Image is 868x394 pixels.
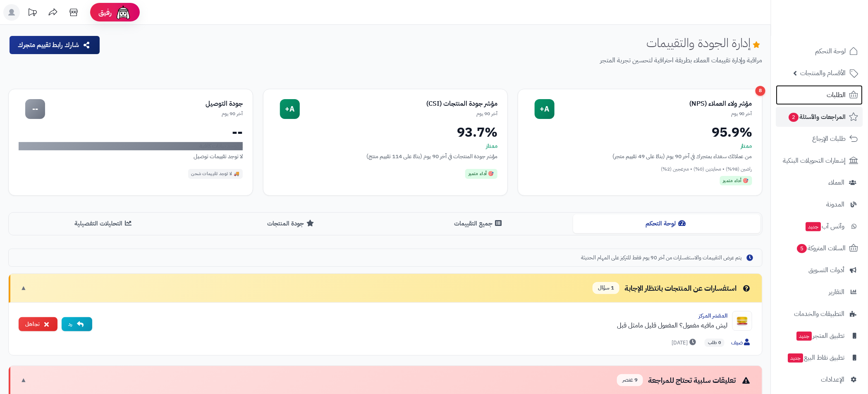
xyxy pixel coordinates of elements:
button: تجاهل [19,317,57,332]
div: استفسارات عن المنتجات بانتظار الإجابة [593,282,752,294]
a: التطبيقات والخدمات [776,304,863,324]
div: لا توجد بيانات كافية [19,142,243,150]
a: المقشر المركز [698,311,727,320]
button: التحليلات التفصيلية [10,214,198,233]
span: جديد [788,354,803,363]
a: لوحة التحكم [776,41,863,61]
span: الطلبات [827,89,846,101]
span: أدوات التسويق [809,264,845,276]
a: المدونة [776,195,863,214]
a: الإعدادات [776,370,863,389]
span: 2 [789,113,799,122]
a: التقارير [776,282,863,302]
span: لوحة التحكم [815,45,846,57]
a: إشعارات التحويلات البنكية [776,151,863,171]
button: رد [62,317,92,332]
p: مراقبة وإدارة تقييمات العملاء بطريقة احترافية لتحسين تجربة المتجر [107,56,763,65]
div: ممتاز [273,142,497,150]
span: 9 عنصر [617,374,643,386]
span: المراجعات والأسئلة [788,111,846,123]
span: العملاء [829,177,845,188]
a: تحديثات المنصة [22,4,43,23]
div: آخر 90 يوم [555,110,752,117]
span: السلات المتروكة [796,242,846,254]
img: Product [732,311,752,331]
div: A+ [535,99,555,119]
button: لوحة التحكم [573,214,761,233]
div: ممتاز [528,142,752,150]
div: آخر 90 يوم [45,110,243,117]
div: مؤشر جودة المنتجات (CSI) [300,99,497,109]
button: جودة المنتجات [198,214,386,233]
a: العملاء [776,173,863,192]
img: logo-2.png [812,23,860,40]
a: طلبات الإرجاع [776,129,863,149]
a: المراجعات والأسئلة2 [776,107,863,127]
span: تطبيق المتجر [796,330,845,342]
span: رفيق [98,7,112,17]
span: الإعدادات [821,374,845,385]
span: تطبيق نقاط البيع [787,352,845,363]
span: ضيف [731,339,752,347]
div: 🎯 أداء متميز [465,169,497,179]
span: 0 طلب [705,339,725,347]
a: تطبيق نقاط البيعجديد [776,348,863,368]
div: 🚚 لا توجد تقييمات شحن [188,169,243,179]
a: تطبيق المتجرجديد [776,326,863,346]
div: لا توجد تقييمات توصيل [19,152,243,161]
div: تعليقات سلبية تحتاج للمراجعة [617,374,752,386]
div: من عملائك سعداء بمتجرك في آخر 90 يوم (بناءً على 49 تقييم متجر) [528,152,752,161]
span: المدونة [827,199,845,210]
span: 1 سؤال [593,282,619,294]
span: التطبيقات والخدمات [794,308,845,320]
a: وآتس آبجديد [776,216,863,236]
a: أدوات التسويق [776,260,863,280]
div: ليش مافيه مفعول؟ المفعول قليل مامثل قبل [99,320,727,330]
a: الطلبات [776,85,863,105]
span: يتم عرض التقييمات والاستفسارات من آخر 90 يوم فقط للتركيز على المهام الحديثة [581,254,741,262]
span: إشعارات التحويلات البنكية [783,155,846,166]
button: شارك رابط تقييم متجرك [10,36,100,54]
img: ai-face.png [115,4,132,21]
span: [DATE] [672,339,698,347]
div: مؤشر ولاء العملاء (NPS) [555,99,752,109]
h1: إدارة الجودة والتقييمات [646,36,763,50]
span: الأقسام والمنتجات [801,67,846,79]
div: 🎯 أداء متميز [720,176,752,186]
div: مؤشر جودة المنتجات في آخر 90 يوم (بناءً على 114 تقييم منتج) [273,152,497,161]
div: A+ [280,99,300,119]
span: التقارير [829,286,845,298]
div: 95.9% [528,126,752,139]
div: جودة التوصيل [45,99,243,109]
span: ▼ [20,375,27,385]
span: طلبات الإرجاع [813,133,846,145]
div: -- [19,126,243,139]
div: 8 [756,86,765,96]
div: آخر 90 يوم [300,110,497,117]
a: السلات المتروكة5 [776,238,863,258]
span: جديد [797,332,812,341]
button: جميع التقييمات [385,214,573,233]
div: راضين (98%) • محايدين (0%) • منزعجين (2%) [528,166,752,173]
span: وآتس آب [805,221,845,232]
div: -- [25,99,45,119]
span: ▼ [20,283,27,293]
span: 5 [797,244,807,253]
div: 93.7% [273,126,497,139]
span: جديد [806,222,821,231]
